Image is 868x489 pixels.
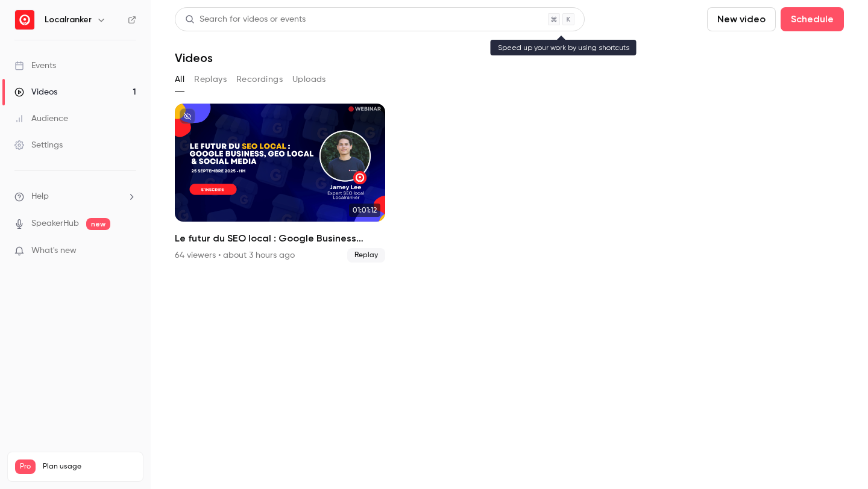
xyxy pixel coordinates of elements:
button: Replays [194,70,227,89]
button: All [175,70,184,89]
div: Settings [14,139,63,151]
span: What's new [31,244,77,257]
div: Events [14,60,56,72]
a: SpeakerHub [31,217,79,230]
ul: Videos [175,104,844,263]
span: 01:01:12 [349,204,380,217]
section: Videos [175,7,844,482]
button: New video [707,7,776,31]
h1: Videos [175,51,213,65]
button: Uploads [292,70,326,89]
div: Search for videos or events [185,13,306,26]
span: Pro [15,459,36,474]
h2: Le futur du SEO local : Google Business Profile, GEO & Social media [175,231,385,246]
button: Schedule [781,7,844,31]
li: help-dropdown-opener [14,190,136,203]
span: Help [31,190,49,203]
h6: Localranker [45,14,92,26]
span: Replay [347,248,385,263]
div: 64 viewers • about 3 hours ago [175,249,295,261]
li: Le futur du SEO local : Google Business Profile, GEO & Social media [175,104,385,263]
span: Plan usage [43,462,136,472]
button: Recordings [236,70,283,89]
a: 01:01:12Le futur du SEO local : Google Business Profile, GEO & Social media64 viewers • about 3 h... [175,104,385,263]
img: Localranker [15,10,34,30]
div: Videos [14,86,57,98]
button: unpublished [180,108,195,124]
div: Audience [14,113,68,125]
span: new [86,218,110,230]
